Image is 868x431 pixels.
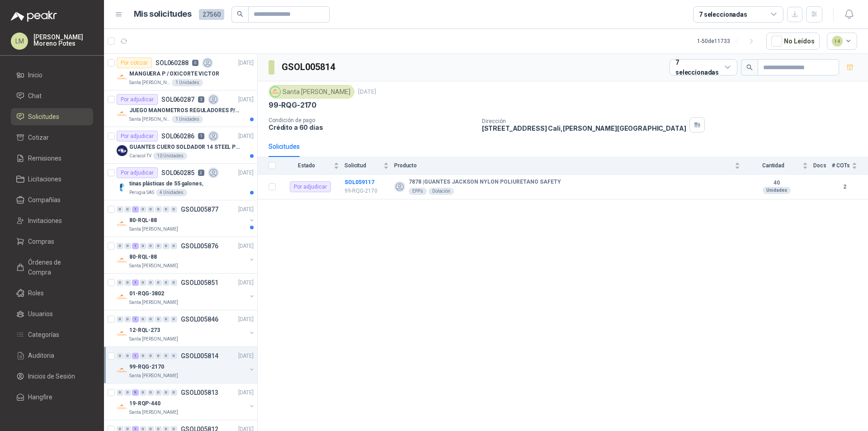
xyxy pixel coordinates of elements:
[675,57,721,77] div: 7 seleccionadas
[28,288,44,298] span: Roles
[832,183,857,191] b: 2
[124,243,131,249] div: 0
[132,243,139,249] div: 1
[33,34,93,47] p: [PERSON_NAME] Moreno Potes
[238,132,254,141] p: [DATE]
[28,257,85,277] span: Órdenes de Compra
[238,388,254,397] p: [DATE]
[104,127,257,164] a: Por adjudicarSOL0602861[DATE] Company LogoGUANTES CUERO SOLDADOR 14 STEEL PRO SAFE(ADJUNTO FICHA ...
[163,243,170,249] div: 0
[344,162,382,169] span: Solicitud
[282,60,336,74] h3: GSOL005814
[290,181,331,192] div: Por adjudicar
[238,59,254,67] p: [DATE]
[28,216,62,226] span: Invitaciones
[11,171,93,188] a: Licitaciones
[117,402,127,412] img: Company Logo
[482,118,686,124] p: Dirección
[28,174,61,184] span: Licitaciones
[170,389,177,396] div: 0
[147,206,154,213] div: 0
[117,145,127,156] img: Company Logo
[140,389,146,396] div: 0
[11,150,93,167] a: Remisiones
[129,326,160,335] p: 12-RQL-273
[11,368,93,385] a: Inicios de Sesión
[28,330,59,340] span: Categorías
[11,212,93,229] a: Invitaciones
[181,243,218,249] p: GSOL005876
[198,133,204,139] p: 1
[117,57,152,68] div: Por cotizar
[172,79,203,86] div: 1 Unidades
[28,91,42,101] span: Chat
[117,350,255,379] a: 0 0 1 0 0 0 0 0 GSOL005814[DATE] Company Logo99-RQG-2170Santa [PERSON_NAME]
[155,389,162,396] div: 0
[129,116,170,123] p: Santa [PERSON_NAME]
[238,315,254,324] p: [DATE]
[129,299,178,306] p: Santa [PERSON_NAME]
[163,279,170,286] div: 0
[269,123,475,131] p: Crédito a 60 días
[129,409,178,416] p: Santa [PERSON_NAME]
[11,87,93,104] a: Chat
[140,353,146,359] div: 0
[28,392,52,402] span: Hangfire
[163,389,170,396] div: 0
[28,112,59,122] span: Solicitudes
[172,116,203,123] div: 1 Unidades
[117,316,123,322] div: 0
[11,254,93,281] a: Órdenes de Compra
[117,243,123,249] div: 0
[766,33,820,50] button: No Leídos
[129,106,242,115] p: JUEGO MANOMETROS REGULADORES P/OXIGENO
[132,279,139,286] div: 1
[117,353,123,359] div: 0
[198,96,204,103] p: 3
[28,309,53,319] span: Usuarios
[104,90,257,127] a: Por adjudicarSOL0602873[DATE] Company LogoJUEGO MANOMETROS REGULADORES P/OXIGENOSanta [PERSON_NAM...
[429,188,454,195] div: Dotación
[161,170,194,176] p: SOL060285
[181,316,218,322] p: GSOL005846
[238,95,254,104] p: [DATE]
[269,85,354,99] div: Santa [PERSON_NAME]
[28,70,42,80] span: Inicio
[117,365,127,376] img: Company Logo
[117,292,127,303] img: Company Logo
[117,131,158,142] div: Por adjudicar
[11,108,93,125] a: Solicitudes
[813,157,832,175] th: Docs
[117,218,127,229] img: Company Logo
[156,60,189,66] p: SOL060288
[132,389,139,396] div: 9
[117,109,127,119] img: Company Logo
[117,277,255,306] a: 0 0 1 0 0 0 0 0 GSOL005851[DATE] Company Logo01-RQG-3802Santa [PERSON_NAME]
[11,347,93,364] a: Auditoria
[124,353,131,359] div: 0
[155,353,162,359] div: 0
[192,60,198,66] p: 0
[269,100,316,110] p: 99-RQG-2170
[11,388,93,406] a: Hangfire
[827,33,858,50] button: 14
[117,387,255,416] a: 0 0 9 0 0 0 0 0 GSOL005813[DATE] Company Logo19-RQP-440Santa [PERSON_NAME]
[140,316,146,322] div: 0
[104,164,257,200] a: Por adjudicarSOL0602852[DATE] Company Logotinas plásticas de 55 galones,Perugia SAS4 Unidades
[147,353,154,359] div: 0
[129,336,178,343] p: Santa [PERSON_NAME]
[161,96,194,103] p: SOL060287
[161,133,194,139] p: SOL060286
[117,241,255,270] a: 0 0 1 0 0 0 0 0 GSOL005876[DATE] Company Logo80-RQL-88Santa [PERSON_NAME]
[129,289,164,298] p: 01-RQG-3802
[238,205,254,214] p: [DATE]
[11,33,28,50] div: LM
[394,162,733,169] span: Producto
[281,157,344,175] th: Estado
[129,70,219,78] p: MANGUERA P / OXICORTE VICTOR
[28,153,61,163] span: Remisiones
[170,279,177,286] div: 0
[358,88,376,96] p: [DATE]
[409,179,561,186] b: 7878 | GUANTES JACKSON NYLON POLIURETANO SAFETY
[763,187,791,194] div: Unidades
